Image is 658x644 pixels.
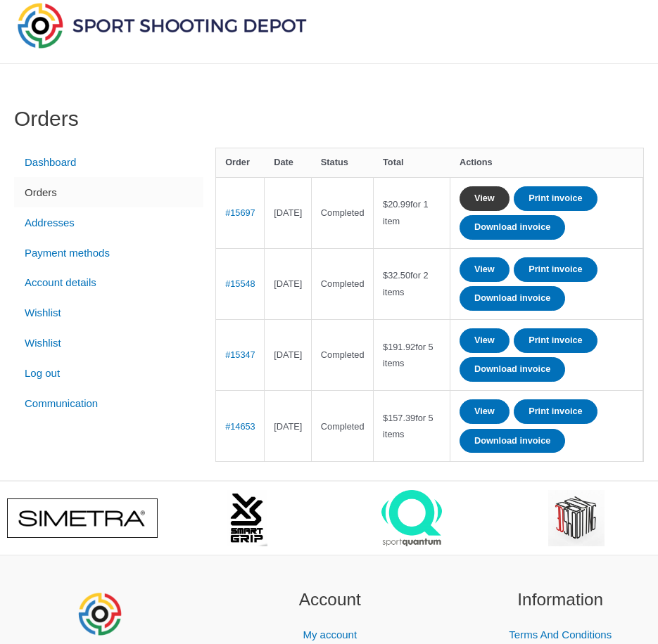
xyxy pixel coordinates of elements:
a: Wishlist [14,298,203,328]
time: [DATE] [274,207,302,218]
a: Download invoice order number 14653 [460,429,565,453]
span: $ [383,199,388,210]
a: Download invoice order number 15548 [460,286,565,311]
td: for 5 items [374,319,450,390]
td: Completed [312,248,374,319]
span: Actions [460,157,493,167]
td: for 1 item [374,177,450,248]
td: for 5 items [374,390,450,461]
span: 191.92 [383,342,415,352]
a: View order 15347 [460,328,510,353]
a: View order number 15347 [225,349,255,360]
h1: Orders [14,106,644,131]
a: Print invoice order number 14653 [514,399,597,424]
a: Download invoice order number 15697 [460,215,565,240]
a: View order number 14653 [225,421,255,432]
span: Total [383,157,404,167]
a: Account details [14,268,203,298]
a: Print invoice order number 15548 [514,257,597,282]
span: $ [383,413,388,423]
a: Terms And Conditions [509,629,612,640]
a: Wishlist [14,328,203,359]
a: Addresses [14,207,203,238]
a: Download invoice order number 15347 [460,357,565,382]
a: My account [303,629,357,640]
span: 32.50 [383,270,410,281]
td: Completed [312,390,374,461]
a: Log out [14,358,203,388]
span: Order [225,157,250,167]
a: View order 15697 [460,186,510,211]
time: [DATE] [274,278,302,289]
a: Print invoice order number 15347 [514,328,597,353]
span: $ [383,270,388,281]
span: Date [274,157,293,167]
td: for 2 items [374,248,450,319]
time: [DATE] [274,349,302,360]
a: View order number 15697 [225,207,255,218]
span: Status [321,157,348,167]
a: Dashboard [14,148,203,178]
span: 157.39 [383,413,415,423]
a: Communication [14,388,203,418]
a: Print invoice order number 15697 [514,186,597,211]
span: 20.99 [383,199,410,210]
td: Completed [312,319,374,390]
nav: Account pages [14,148,203,419]
span: $ [383,342,388,352]
a: View order number 15548 [225,278,255,289]
td: Completed [312,177,374,248]
time: [DATE] [274,421,302,432]
a: View order 14653 [460,399,510,424]
a: Payment methods [14,238,203,268]
a: View order 15548 [460,257,510,282]
a: Orders [14,177,203,207]
h2: Account [232,587,428,613]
